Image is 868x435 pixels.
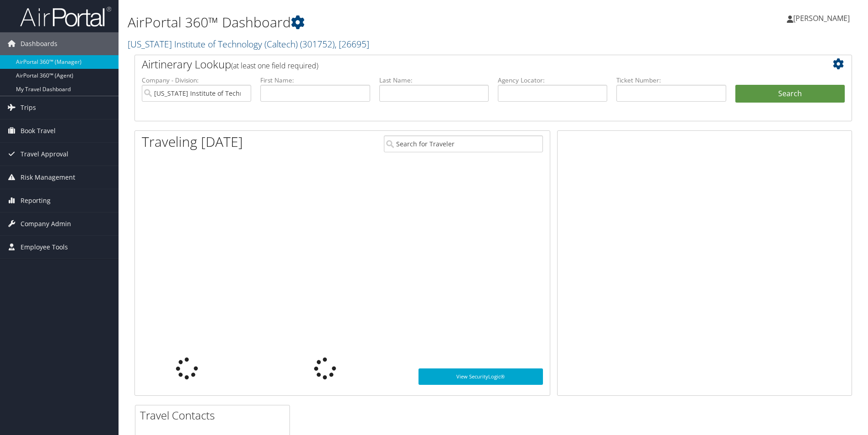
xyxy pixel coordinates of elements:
[379,76,489,85] label: Last Name:
[21,119,56,142] span: Book Travel
[418,368,543,385] a: View SecurityLogic®
[735,85,845,103] button: Search
[142,57,785,72] h2: Airtinerary Lookup
[21,166,75,189] span: Risk Management
[142,76,251,85] label: Company - Division:
[335,38,369,50] span: , [ 26695 ]
[21,32,57,55] span: Dashboards
[498,76,607,85] label: Agency Locator:
[616,76,726,85] label: Ticket Number:
[140,408,289,423] h2: Travel Contacts
[231,61,318,71] span: (at least one field required)
[21,143,68,166] span: Travel Approval
[300,38,335,50] span: ( 301752 )
[793,13,850,23] span: [PERSON_NAME]
[787,5,859,32] a: [PERSON_NAME]
[128,13,615,32] h1: AirPortal 360™ Dashboard
[20,6,111,27] img: airportal-logo.png
[21,189,51,212] span: Reporting
[260,76,370,85] label: First Name:
[21,236,68,259] span: Employee Tools
[142,132,243,151] h1: Traveling [DATE]
[21,212,71,235] span: Company Admin
[128,38,369,50] a: [US_STATE] Institute of Technology (Caltech)
[21,96,36,119] span: Trips
[384,135,543,152] input: Search for Traveler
